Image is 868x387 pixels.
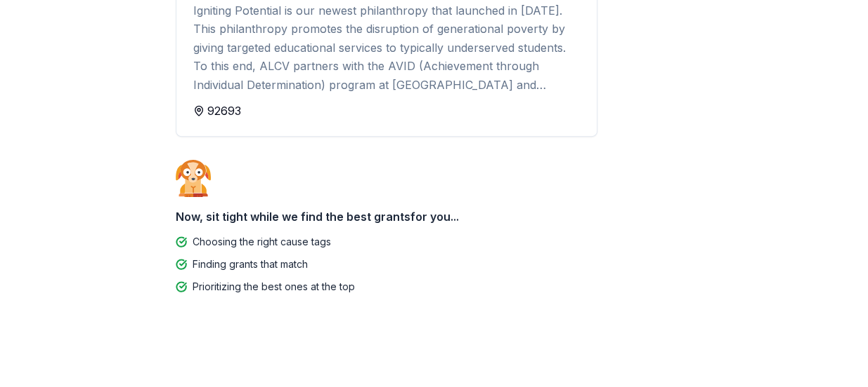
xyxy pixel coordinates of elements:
div: Finding grants that match [193,256,308,273]
div: Choosing the right cause tags [193,233,331,250]
div: Igniting Potential is our newest philanthropy that launched in [DATE]. This philanthropy promotes... [193,1,580,94]
img: Dog waiting patiently [176,159,211,197]
div: Prioritizing the best ones at the top [193,278,355,295]
div: Now, sit tight while we find the best grants for you... [176,203,693,231]
div: 92693 [193,102,580,119]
